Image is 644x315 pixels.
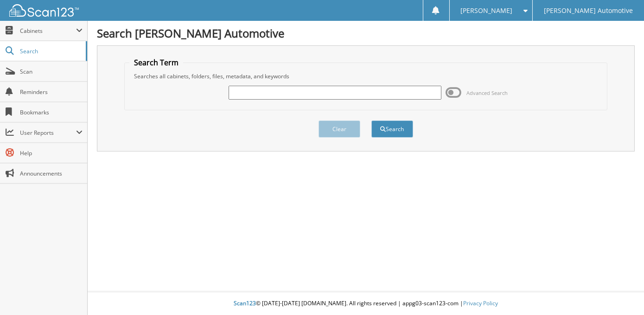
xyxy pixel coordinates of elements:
legend: Search Term [129,57,183,68]
button: Clear [319,120,360,138]
span: Scan123 [234,299,256,307]
span: Advanced Search [467,89,508,96]
img: scan123-logo-white.svg [9,4,79,17]
span: Search [20,47,81,55]
iframe: Chat Widget [598,271,644,315]
a: Privacy Policy [463,299,498,307]
div: © [DATE]-[DATE] [DOMAIN_NAME]. All rights reserved | appg03-scan123-com | [88,292,644,315]
span: Announcements [20,170,83,177]
span: User Reports [20,129,76,137]
button: Search [371,120,413,138]
span: Scan [20,68,83,76]
h1: Search [PERSON_NAME] Automotive [97,25,635,41]
span: Bookmarks [20,108,83,116]
span: [PERSON_NAME] [460,8,512,13]
span: Help [20,149,83,157]
div: Searches all cabinets, folders, files, metadata, and keywords [129,72,602,80]
span: [PERSON_NAME] Automotive [544,8,633,13]
span: Reminders [20,88,83,96]
span: Cabinets [20,27,76,35]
